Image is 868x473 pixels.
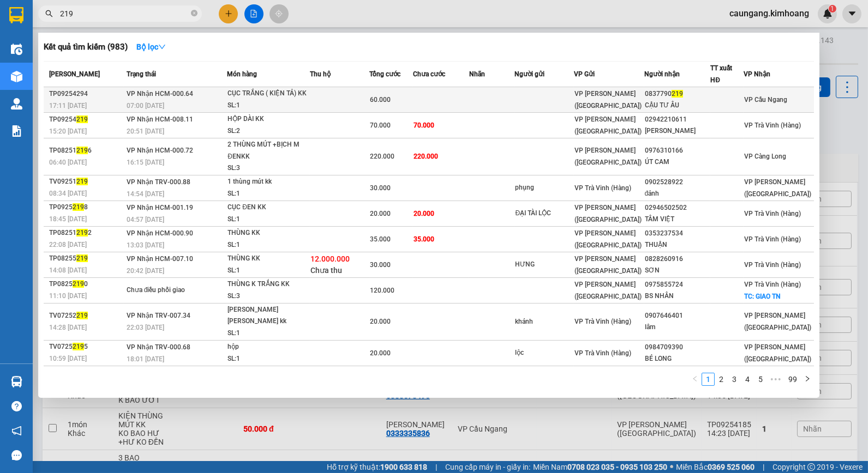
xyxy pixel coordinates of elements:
div: TV07252 [49,310,123,322]
span: VP Nhận HCM-007.10 [127,255,193,263]
span: TT xuất HĐ [710,64,732,84]
li: Next 5 Pages [767,373,785,386]
div: ĐẠI TÀI LỘC [516,208,573,219]
div: SL: 1 [228,265,309,277]
span: 15:20 [DATE] [49,128,87,135]
div: SL: 1 [228,328,309,339]
input: Tìm tên, số ĐT hoặc mã đơn [60,8,189,20]
span: 219 [76,312,88,319]
span: MINH [83,21,106,32]
span: 120.000 [370,287,394,294]
span: A THÀNH [58,59,96,69]
div: SL: 2 [228,125,309,137]
div: 1 thùng mút kk [228,176,309,188]
div: 02942210611 [645,114,710,125]
div: lâm [645,322,710,333]
div: THÙNG KK [228,253,309,265]
span: VP Nhận TRV-000.88 [127,178,190,186]
div: 02946502502 [645,202,710,214]
span: 35.000 [414,235,434,243]
div: Chưa điều phối giao [127,284,208,296]
span: VP [PERSON_NAME] ([GEOGRAPHIC_DATA]) [574,204,642,223]
div: BS NHÂN [645,290,710,302]
span: VP [PERSON_NAME] ([GEOGRAPHIC_DATA]) [574,116,642,135]
span: VP Trà Vinh (Hàng) [744,235,801,243]
h3: Kết quả tìm kiếm ( 983 ) [44,41,128,53]
div: TP0825 0 [49,278,123,290]
div: HỘP DÀI KK [228,113,309,125]
span: left [692,375,698,382]
li: 4 [741,373,754,386]
strong: BIÊN NHẬN GỬI HÀNG [37,6,127,16]
span: VP Nhận [744,70,770,78]
div: 0828260916 [645,253,710,265]
span: VP Nhận HCM-000.64 [127,90,193,98]
div: SL: 1 [228,239,309,251]
span: 16:15 [DATE] [127,159,164,166]
a: 99 [785,373,800,385]
span: VP [PERSON_NAME] ([GEOGRAPHIC_DATA]) [744,312,811,331]
span: 14:54 [DATE] [127,190,164,198]
strong: Bộ lọc [136,43,166,51]
span: VP Trà Vinh (Hàng) [744,261,801,269]
div: 0976310166 [645,145,710,156]
a: 1 [702,373,714,385]
div: SL: 1 [228,100,309,112]
div: HƯNG [516,259,573,270]
div: CỤC ĐEN KK [228,202,309,214]
div: CỤC TRẮNG ( KIỆN TẢ) KK [228,88,309,100]
span: 20.000 [370,349,391,357]
span: VP [PERSON_NAME] ([GEOGRAPHIC_DATA]) [744,343,811,363]
span: VP Càng Long [744,153,786,160]
div: SL: 1 [228,214,309,226]
div: khánh [516,316,573,328]
span: ••• [767,373,785,386]
span: 20.000 [414,210,434,217]
div: TP08255 [49,253,123,264]
span: TC: GIAO TN [744,293,781,300]
span: 219 [76,229,88,237]
div: TP0925 8 [49,202,123,213]
span: 219 [76,116,88,123]
span: 30.000 [370,184,391,192]
span: Nhãn [469,70,485,78]
div: 0902528922 [645,177,710,188]
span: 70.000 [370,122,391,129]
span: Người gửi [515,70,545,78]
span: VP Trà Vinh (Hàng) [574,349,631,357]
img: warehouse-icon [11,376,22,387]
span: 18:45 [DATE] [49,215,87,223]
span: 22:08 [DATE] [49,241,87,248]
div: 0907646401 [645,310,710,322]
span: search [45,10,53,17]
span: VP Cầu Ngang - [22,21,106,32]
div: [PERSON_NAME] [645,125,710,137]
span: Món hàng [227,70,257,78]
span: 0937366380 - [4,59,96,69]
span: VP [PERSON_NAME] ([GEOGRAPHIC_DATA]) [574,90,642,110]
button: left [689,373,702,386]
div: lộc [516,347,573,359]
a: 4 [741,373,753,385]
div: THUẬN [645,239,710,251]
span: 219 [73,280,84,288]
span: VP Nhận HCM-000.90 [127,229,193,237]
span: 11:10 [DATE] [49,292,87,300]
span: VP Trà Vinh (Hàng) [574,318,631,325]
span: VP Nhận HCM-000.72 [127,147,193,154]
span: 219 [76,254,88,262]
span: notification [11,426,22,436]
span: VP Trà Vinh (Hàng) [744,122,801,129]
span: right [804,375,811,382]
div: THÙNG K TRẮNG KK [228,278,309,290]
span: VP [PERSON_NAME] ([GEOGRAPHIC_DATA]) [744,178,811,198]
a: 3 [728,373,740,385]
div: ÚT CAM [645,156,710,168]
p: GỬI: [4,21,159,32]
div: TÂM VIỆT [645,214,710,225]
span: VP Trà Vinh (Hàng) [744,210,801,217]
span: down [158,43,166,51]
span: [PERSON_NAME] [49,70,100,78]
div: TP09254 [49,114,123,125]
span: 219 [73,343,84,350]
